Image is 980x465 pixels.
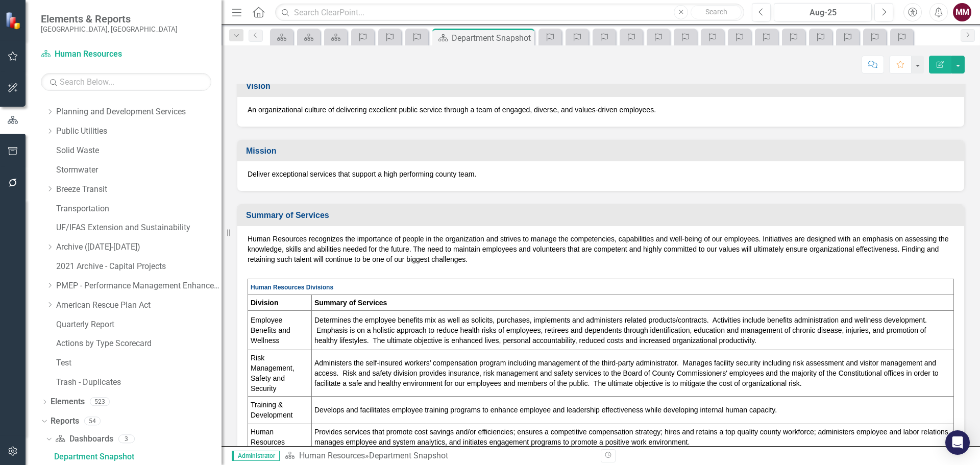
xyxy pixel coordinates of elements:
[90,398,110,406] div: 523
[56,280,222,292] a: PMEP - Performance Management Enhancement Program
[56,145,222,157] a: Solid Waste
[54,452,222,461] div: Department Snapshot
[56,203,222,215] a: Transportation
[56,164,222,176] a: Stormwater
[248,350,312,396] td: Risk Management, Safety and Security
[41,73,211,91] input: Search Below...
[705,8,727,16] span: Search
[945,430,970,455] div: Open Intercom Messenger
[56,222,222,234] a: UF/IFAS Extension and Sustainability
[232,451,280,461] span: Administrator
[246,211,959,220] h3: Summary of Services
[251,299,278,307] strong: Division
[41,48,168,60] a: Human Resources
[299,451,365,460] a: Human Resources
[314,405,951,415] p: Develops and facilitates employee training programs to enhance employee and leadership effectiven...
[56,319,222,331] a: Quarterly Report
[314,299,387,307] strong: Summary of Services
[246,82,959,91] h3: Vision
[246,146,959,156] h3: Mission
[41,25,178,33] small: [GEOGRAPHIC_DATA], [GEOGRAPHIC_DATA]
[56,184,222,195] a: Breeze Transit
[248,396,312,424] td: Training & Development
[251,284,333,291] strong: Human Resources Divisions
[314,315,951,346] p: Determines the employee benefits mix as well as solicits, purchases, implements and administers r...
[275,4,744,21] input: Search ClearPoint...
[312,350,954,396] td: Administers the self-insured workers’ compensation program including management of the third-part...
[369,451,448,460] div: Department Snapshot
[52,449,222,465] a: Department Snapshot
[777,7,868,19] div: Aug-25
[84,417,101,426] div: 54
[51,415,79,427] a: Reports
[452,32,532,44] div: Department Snapshot
[56,338,222,350] a: Actions by Type Scorecard
[312,424,954,450] td: Provides services that promote cost savings and/or efficiencies; ensures a competitive compensati...
[251,315,309,346] p: Employee Benefits and Wellness
[691,5,742,19] button: Search
[5,12,23,30] img: ClearPoint Strategy
[56,261,222,273] a: 2021 Archive - Capital Projects
[953,3,971,21] button: MM
[56,106,222,118] a: Planning and Development Services
[41,13,178,25] span: Elements & Reports
[248,105,954,115] p: An organizational culture of delivering excellent public service through a team of engaged, diver...
[56,126,222,137] a: Public Utilities
[285,450,593,462] div: »
[56,357,222,369] a: Test
[774,3,872,21] button: Aug-25
[56,300,222,311] a: American Rescue Plan Act
[248,234,954,266] p: Human Resources recognizes the importance of people in the organization and strives to manage the...
[118,434,135,443] div: 3
[248,169,954,179] p: Deliver exceptional services that support a high performing county team.
[55,433,113,445] a: Dashboards
[51,396,85,408] a: Elements
[56,241,222,253] a: Archive ([DATE]-[DATE])
[56,377,222,388] a: Trash - Duplicates
[248,424,312,450] td: Human Resources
